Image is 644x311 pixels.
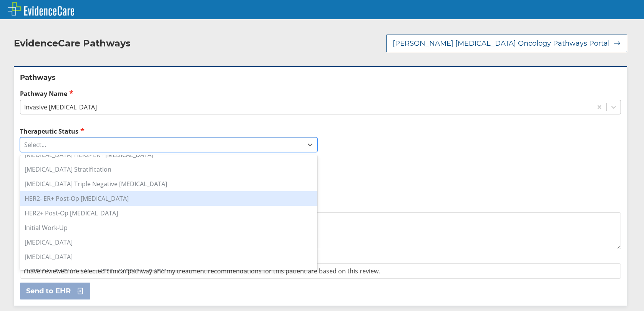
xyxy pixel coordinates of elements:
[20,250,317,264] div: [MEDICAL_DATA]
[20,264,317,279] div: [MEDICAL_DATA] 1st Line HER2+ [MEDICAL_DATA]
[20,177,317,191] div: [MEDICAL_DATA] Triple Negative [MEDICAL_DATA]
[24,141,46,149] div: Select...
[20,127,317,136] label: Therapeutic Status
[20,235,317,250] div: [MEDICAL_DATA]
[20,283,90,299] button: Send to EHR
[393,39,610,48] span: [PERSON_NAME] [MEDICAL_DATA] Oncology Pathways Portal
[20,206,317,220] div: HER2+ Post-Op [MEDICAL_DATA]
[20,202,621,210] label: Additional Details
[20,191,317,206] div: HER2- ER+ Post-Op [MEDICAL_DATA]
[24,103,97,111] div: Invasive [MEDICAL_DATA]
[8,2,74,16] img: EvidenceCare
[20,220,317,235] div: Initial Work-Up
[14,38,131,49] h2: EvidenceCare Pathways
[20,89,621,98] label: Pathway Name
[386,35,627,52] button: [PERSON_NAME] [MEDICAL_DATA] Oncology Pathways Portal
[20,73,621,82] h2: Pathways
[23,267,380,275] span: I have reviewed the selected clinical pathway and my treatment recommendations for this patient a...
[20,162,317,177] div: [MEDICAL_DATA] Stratification
[26,286,71,296] span: Send to EHR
